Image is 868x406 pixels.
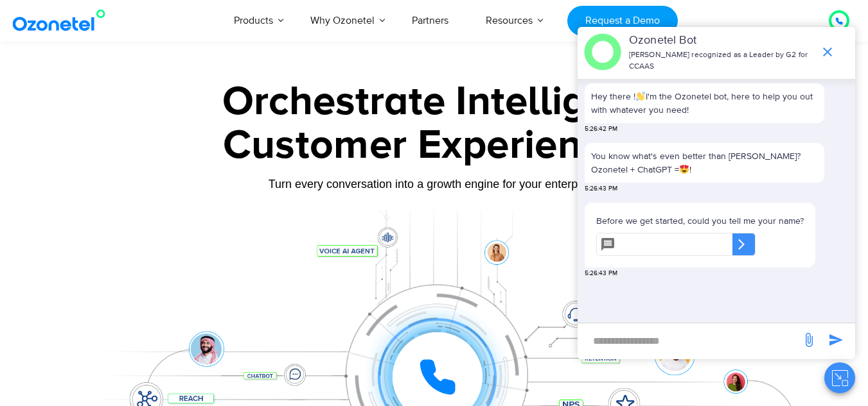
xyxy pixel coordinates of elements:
[680,165,689,174] img: 😍
[585,269,617,278] span: 5:26:43 PM
[629,49,813,72] p: [PERSON_NAME] recognized as a Leader by G2 for CCAAS
[33,115,836,176] div: Customer Experiences
[584,33,621,71] img: header
[567,6,677,36] a: Request a Demo
[585,124,617,134] span: 5:26:42 PM
[591,149,818,176] p: You know what's even better than [PERSON_NAME]? Ozonetel + ChatGPT = !
[596,214,804,228] p: Before we get started, could you tell me your name?
[636,92,645,101] img: 👋
[585,184,617,194] span: 5:26:43 PM
[815,39,840,65] span: end chat or minimize
[591,90,818,117] p: Hey there ! I'm the Ozonetel bot, here to help you out with whatever you need!
[584,330,795,353] div: new-msg-input
[824,362,855,393] button: Close chat
[629,32,813,49] p: Ozonetel Bot
[33,81,836,123] div: Orchestrate Intelligent
[33,177,836,191] div: Turn every conversation into a growth engine for your enterprise.
[823,327,849,353] span: send message
[796,327,822,353] span: send message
